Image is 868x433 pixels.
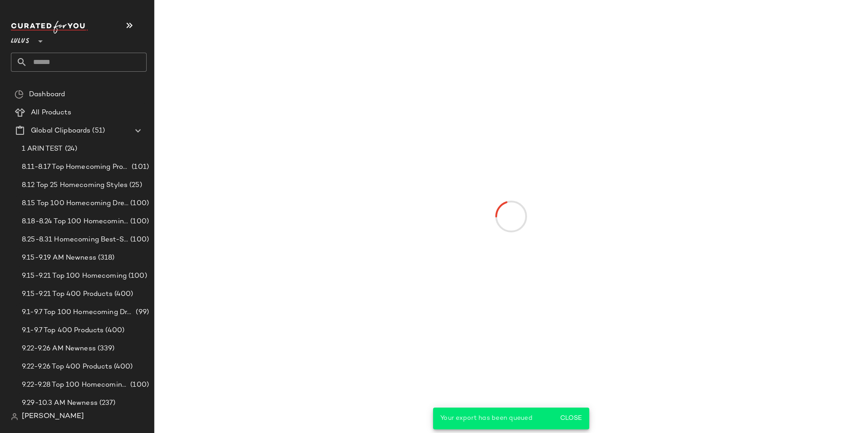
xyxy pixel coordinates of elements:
span: (400) [112,362,133,372]
span: Lulus [11,31,30,47]
span: Dashboard [29,89,65,100]
button: Close [556,410,586,427]
span: (339) [96,344,115,354]
img: svg%3e [15,90,24,99]
span: (100) [128,380,149,390]
span: Your export has been queued [440,415,533,422]
span: (100) [127,271,147,281]
span: 9.1-9.7 Top 100 Homecoming Dresses [22,307,134,318]
span: (400) [113,289,133,300]
span: [PERSON_NAME] [22,411,84,422]
span: (99) [134,307,149,318]
span: All Products [31,108,71,118]
span: 9.15-9.19 AM Newness [22,253,96,263]
span: 9.29-10.3 AM Newness [22,398,98,408]
img: svg%3e [11,413,18,420]
span: 8.25-8.31 Homecoming Best-Sellers [22,235,128,245]
span: 9.22-9.28 Top 100 Homecoming Dresses [22,380,128,390]
span: (100) [128,198,149,209]
span: 8.11-8.17 Top Homecoming Product [22,162,130,172]
span: (24) [63,144,78,154]
span: 9.22-9.26 Top 400 Products [22,362,112,372]
span: (400) [104,325,124,336]
span: 9.1-9.7 Top 400 Products [22,325,104,336]
span: Close [560,415,582,422]
span: (318) [96,253,115,263]
span: (100) [128,216,149,227]
img: cfy_white_logo.C9jOOHJF.svg [11,21,88,34]
span: 8.15 Top 100 Homecoming Dresses [22,198,128,209]
span: 9.15-9.21 Top 100 Homecoming [22,271,127,281]
span: (100) [128,235,149,245]
span: 9.15-9.21 Top 400 Products [22,289,113,300]
span: 8.12 Top 25 Homecoming Styles [22,180,128,191]
span: 8.18-8.24 Top 100 Homecoming Dresses [22,216,128,227]
span: Global Clipboards [31,126,90,136]
span: (237) [98,398,116,408]
span: 9.22-9.26 AM Newness [22,344,96,354]
span: (51) [90,126,105,136]
span: (25) [128,180,142,191]
span: (101) [130,162,149,172]
span: 1 ARIN TEST [22,144,63,154]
